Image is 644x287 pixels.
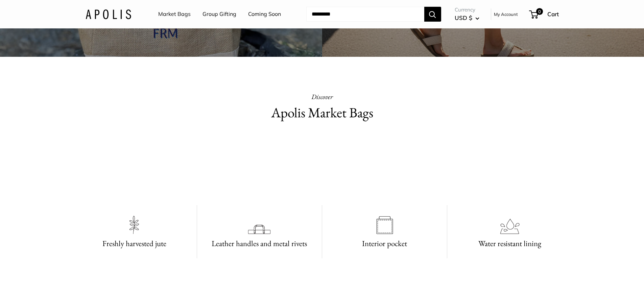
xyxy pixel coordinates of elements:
[455,237,564,250] h3: Water resistant lining
[536,8,543,15] span: 0
[248,9,281,19] a: Coming Soon
[204,103,440,123] h2: Apolis Market Bags
[80,237,189,250] h3: Freshly harvested jute
[424,7,441,22] button: Search
[158,9,191,19] a: Market Bags
[530,9,559,20] a: 0 Cart
[455,13,479,23] button: USD $
[204,91,440,103] p: Discover
[202,9,236,19] a: Group Gifting
[205,237,314,250] h3: Leather handles and metal rivets
[455,5,479,15] span: Currency
[306,7,424,22] input: Search...
[86,9,131,19] img: Apolis
[455,14,472,21] span: USD $
[494,10,518,18] a: My Account
[547,10,559,18] span: Cart
[330,237,439,250] h3: Interior pocket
